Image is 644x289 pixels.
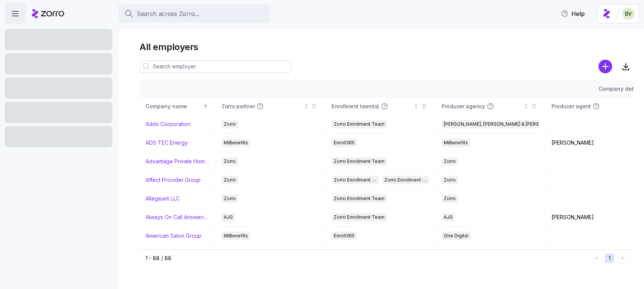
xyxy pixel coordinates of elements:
[146,254,589,262] div: 1 - 88 / 88
[592,253,602,263] button: Previous page
[203,104,208,109] div: Sorted ascending
[334,120,385,128] span: Zorro Enrollment Team
[441,103,485,110] span: Producer agency
[140,60,291,73] input: Search employer
[224,157,236,166] span: Zorro
[146,232,201,240] a: American Salon Group
[413,104,419,109] div: Not sorted
[334,194,385,203] span: Zorro Enrollment Team
[146,195,180,202] a: Allegeant LLC
[325,98,435,115] th: Enrollment team(s)Not sorted
[224,120,236,128] span: Zorro
[617,253,627,263] button: Next page
[146,139,188,147] a: ADS TEC Energy
[331,103,379,110] span: Enrollment team(s)
[224,176,236,184] span: Zorro
[605,253,614,263] button: 1
[334,213,385,221] span: Zorro Enrollment Team
[523,104,529,109] div: Not sorted
[598,60,612,73] svg: add icon
[633,104,639,109] div: Not sorted
[224,139,248,147] span: MiBenefits
[137,9,199,19] span: Search across Zorro...
[334,176,377,184] span: Zorro Enrollment Team
[444,157,456,166] span: Zorro
[444,232,468,240] span: One Digital
[334,139,355,147] span: Enroll365
[334,157,385,166] span: Zorro Enrollment Team
[444,139,468,147] span: MiBenefits
[118,5,270,23] button: Search across Zorro...
[435,98,545,115] th: Producer agencyNot sorted
[146,213,209,221] a: Always On Call Answering Service
[224,213,233,221] span: AJG
[384,176,427,184] span: Zorro Enrollment Experts
[555,6,591,21] button: Help
[140,41,633,53] h1: All employers
[551,103,591,110] span: Producer agent
[334,232,355,240] span: Enroll365
[146,158,209,165] a: Advantage Private Home Care
[146,176,201,184] a: Affect Provider Group
[444,120,563,128] span: [PERSON_NAME], [PERSON_NAME] & [PERSON_NAME]
[224,194,236,203] span: Zorro
[622,8,635,20] img: 676487ef2089eb4995defdc85707b4f5
[444,194,456,203] span: Zorro
[444,213,453,221] span: AJG
[303,104,309,109] div: Not sorted
[140,98,215,115] th: Company nameSorted ascending
[444,176,456,184] span: Zorro
[221,103,255,110] span: Zorro partner
[146,120,190,128] a: Addx Corporation
[146,102,202,111] div: Company name
[215,98,325,115] th: Zorro partnerNot sorted
[561,9,585,18] span: Help
[224,232,248,240] span: MiBenefits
